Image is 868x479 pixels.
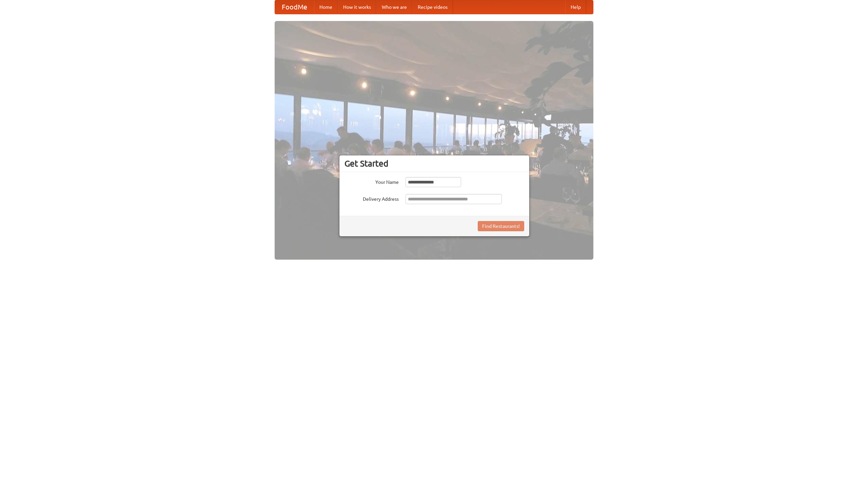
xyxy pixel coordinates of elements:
a: Home [314,0,338,14]
a: Recipe videos [412,0,453,14]
a: Who we are [376,0,412,14]
label: Your Name [344,177,399,186]
button: Find Restaurants! [478,221,524,231]
h3: Get Started [344,158,524,169]
a: Help [565,0,586,14]
label: Delivery Address [344,194,399,202]
a: How it works [338,0,376,14]
a: FoodMe [275,0,314,14]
